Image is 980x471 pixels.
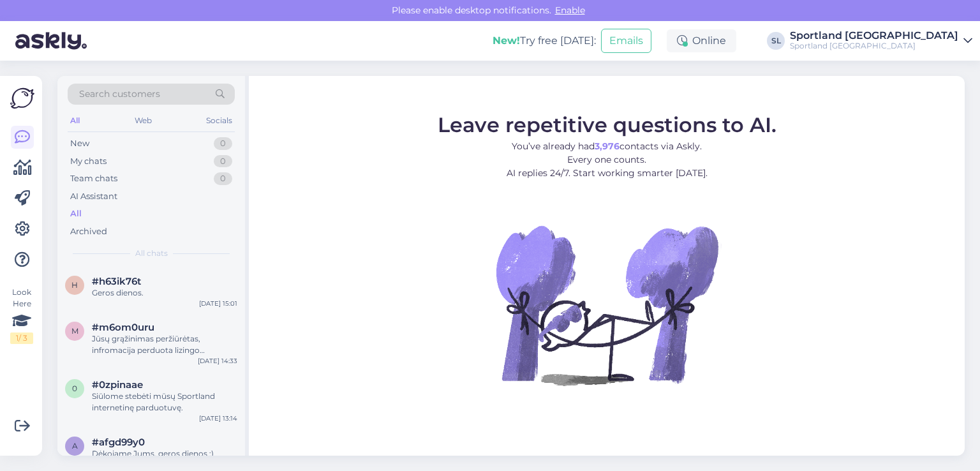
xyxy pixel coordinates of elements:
span: Search customers [79,87,160,101]
span: a [72,441,78,451]
div: Online [667,29,736,52]
div: Sportland [GEOGRAPHIC_DATA] [790,31,958,41]
div: Look Here [10,287,33,344]
div: Jūsų grąžinimas peržiūrėtas, infromacija perduota lizingo bendrovei, per 1-2 d.d. sutartis bus pa... [92,333,237,356]
div: Siūlome stebėti mūsų Sportland internetinę parduotuvę. [92,391,237,414]
span: #h63ik76t [92,276,141,287]
div: 0 [214,172,232,185]
span: #m6om0uru [92,322,154,333]
button: Emails [601,29,651,53]
div: [DATE] 15:01 [199,299,237,308]
span: #0zpinaae [92,379,143,391]
div: My chats [70,155,107,168]
div: AI Assistant [70,190,117,203]
div: 1 / 3 [10,333,33,344]
div: 0 [214,155,232,168]
span: m [71,326,78,336]
div: Archived [70,225,107,238]
a: Sportland [GEOGRAPHIC_DATA]Sportland [GEOGRAPHIC_DATA] [790,31,972,51]
div: [DATE] 13:14 [199,414,237,423]
img: No Chat active [492,190,722,419]
b: New! [493,34,520,47]
img: Askly Logo [10,86,34,110]
span: Leave repetitive questions to AI. [438,112,776,137]
div: Sportland [GEOGRAPHIC_DATA] [790,41,958,51]
div: SL [767,32,785,50]
span: #afgd99y0 [92,437,145,448]
span: Enable [551,4,589,16]
p: You’ve already had contacts via Askly. Every one counts. AI replies 24/7. Start working smarter [... [438,139,776,179]
b: 3,976 [595,140,620,151]
span: 0 [72,384,77,393]
div: All [70,207,82,220]
div: [DATE] 14:33 [198,356,237,366]
div: New [70,137,89,150]
div: Try free [DATE]: [493,33,596,49]
div: Team chats [70,172,117,185]
div: Dėkojame Jums, geros dienos :) [92,448,237,460]
div: 0 [214,137,232,150]
div: Web [132,112,154,129]
div: Geros dienos. [92,287,237,299]
span: All chats [135,248,168,259]
span: h [71,280,78,290]
div: All [68,112,82,129]
div: Socials [204,112,235,129]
